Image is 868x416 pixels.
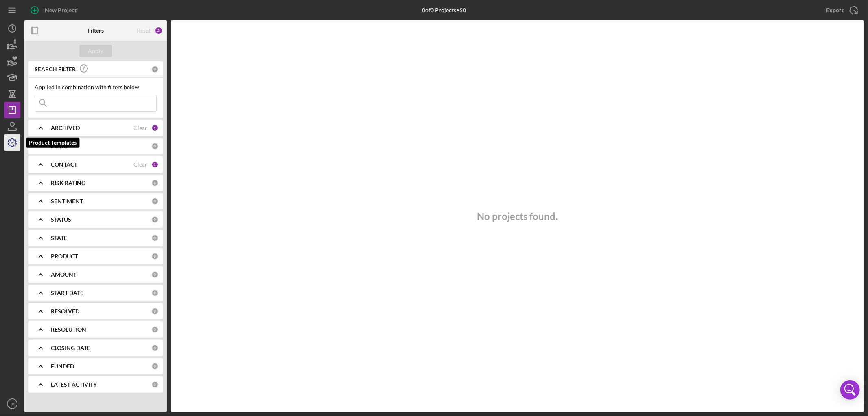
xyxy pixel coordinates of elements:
div: 0 [151,344,159,352]
b: RESOLVED [51,308,79,315]
div: 2 [155,26,163,35]
div: 0 [151,198,159,205]
b: RESOLUTION [51,326,86,333]
div: 0 [151,289,159,297]
div: 0 [151,66,159,73]
b: SEARCH FILTER [35,66,76,73]
b: SENTIMENT [51,198,83,205]
div: 0 [151,326,159,333]
div: New Project [45,2,77,18]
div: 0 [151,143,159,150]
div: Reset [137,27,151,34]
b: Filters [87,27,104,34]
b: FUNDED [51,363,74,370]
button: JR [4,396,20,412]
b: CLOSING DATE [51,345,90,351]
b: RISK RATING [51,180,85,186]
div: 0 [151,216,159,223]
b: STATUS [51,216,71,223]
div: Clear [133,161,147,168]
div: Open Intercom Messenger [840,380,860,400]
div: Apply [88,45,103,57]
button: Export [818,2,864,18]
h3: No projects found. [477,211,558,222]
b: STATE [51,235,67,241]
div: 1 [151,124,159,132]
div: 0 [151,308,159,315]
div: Export [826,2,844,18]
button: New Project [24,2,85,18]
div: 0 of 0 Projects • $0 [422,7,466,13]
div: 1 [151,161,159,168]
b: PRODUCT [51,253,78,260]
div: 0 [151,363,159,370]
div: Clear [133,125,147,131]
b: AMOUNT [51,271,77,278]
b: ARCHIVED [51,125,80,131]
b: START DATE [51,290,83,296]
b: CONTACT [51,161,77,168]
div: 0 [151,271,159,278]
div: 0 [151,234,159,242]
div: Applied in combination with filters below [35,84,157,90]
b: STAGE [51,143,68,150]
div: 0 [151,253,159,260]
button: Apply [79,45,112,57]
div: 0 [151,381,159,388]
div: 0 [151,179,159,187]
b: LATEST ACTIVITY [51,381,97,388]
text: JR [10,402,15,406]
